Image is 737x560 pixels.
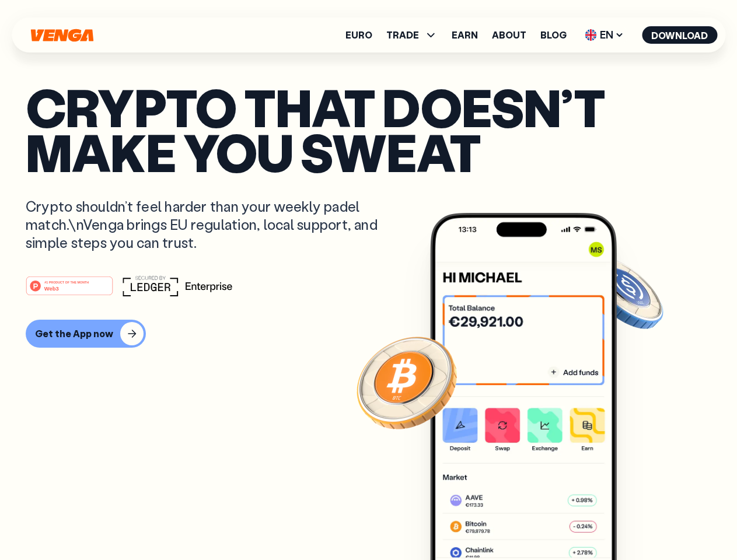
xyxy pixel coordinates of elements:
span: TRADE [386,30,419,40]
a: Euro [345,30,372,40]
img: Bitcoin [354,330,459,435]
img: USDC coin [582,251,666,335]
svg: Home [29,29,95,42]
a: About [492,30,526,40]
span: EN [581,26,628,44]
p: Crypto shouldn’t feel harder than your weekly padel match.\nVenga brings EU regulation, local sup... [26,197,394,252]
a: Blog [540,30,567,40]
a: Get the App now [26,320,711,348]
p: Crypto that doesn’t make you sweat [26,85,711,174]
a: Earn [452,30,478,40]
img: flag-uk [585,29,596,41]
button: Download [642,26,717,44]
tspan: Web3 [44,285,59,291]
tspan: #1 PRODUCT OF THE MONTH [44,280,89,283]
a: #1 PRODUCT OF THE MONTHWeb3 [26,283,113,298]
div: Get the App now [35,328,113,339]
button: Get the App now [26,320,146,348]
span: TRADE [386,28,438,42]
